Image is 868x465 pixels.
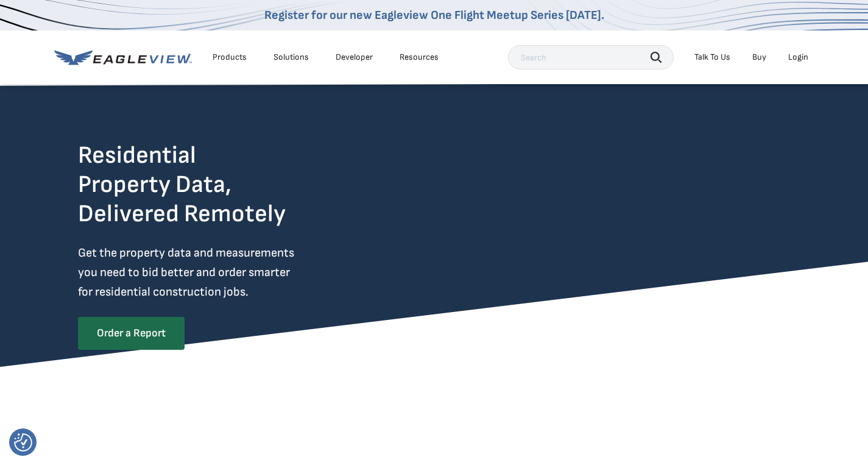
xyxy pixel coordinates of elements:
div: Solutions [273,52,309,63]
a: Buy [752,52,766,63]
input: Search [508,45,674,69]
img: Revisit consent button [14,433,32,452]
button: Consent Preferences [14,433,32,452]
p: Get the property data and measurements you need to bid better and order smarter for residential c... [78,243,345,302]
div: Products [213,52,247,63]
div: Login [788,52,808,63]
a: Developer [336,52,373,63]
h2: Residential Property Data, Delivered Remotely [78,141,286,229]
a: Register for our new Eagleview One Flight Meetup Series [DATE]. [264,8,604,23]
div: Resources [400,52,439,63]
div: Talk To Us [694,52,730,63]
a: Order a Report [78,317,185,350]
